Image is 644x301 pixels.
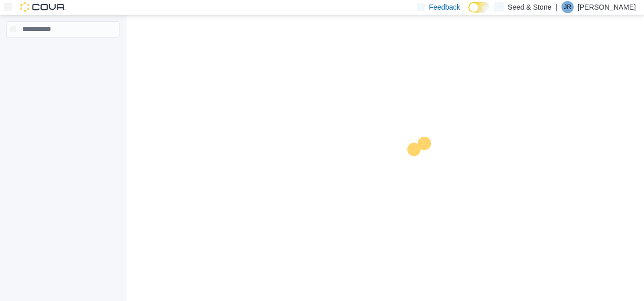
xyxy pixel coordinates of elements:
span: JR [564,1,572,13]
p: | [555,1,557,13]
img: Cova [20,2,66,12]
span: Feedback [429,2,460,12]
p: Seed & Stone [508,1,551,13]
img: cova-loader [385,129,461,205]
p: [PERSON_NAME] [578,1,636,13]
div: Jimmie Rao [561,1,574,13]
nav: Complex example [6,40,119,64]
input: Dark Mode [468,2,490,13]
